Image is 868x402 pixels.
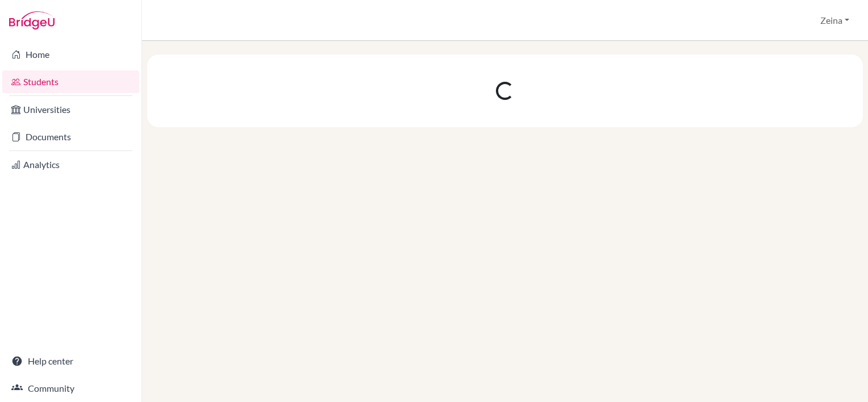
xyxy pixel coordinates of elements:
a: Home [2,43,139,66]
a: Help center [2,350,139,372]
button: Zeina [815,10,854,31]
a: Documents [2,125,139,148]
a: Universities [2,98,139,121]
a: Analytics [2,153,139,176]
a: Community [2,377,139,400]
img: Bridge-U [9,11,55,30]
a: Students [2,70,139,93]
